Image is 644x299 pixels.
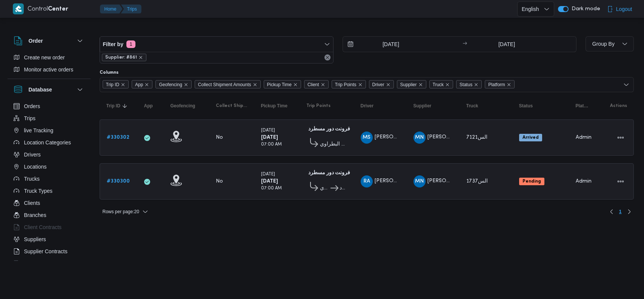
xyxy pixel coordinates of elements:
span: Trips [24,114,36,123]
span: Trip ID; Sorted in descending order [106,103,120,109]
button: Actions [615,132,627,144]
span: Suppliers [24,235,46,244]
a: #330302 [107,133,129,142]
span: Status [456,80,482,88]
span: Admin [576,135,592,140]
button: Filter by1 active filters [100,37,333,52]
span: Clients [24,198,40,208]
button: Supplier [410,100,456,112]
span: Collect Shipment Amounts [198,81,251,89]
small: [DATE] [261,129,275,133]
span: live Tracking [24,126,54,135]
span: RA [363,175,370,187]
button: Next page [625,207,634,216]
span: Create new order [24,53,65,62]
span: Geofencing [159,81,182,89]
span: سيركل كيه البطراوي [320,140,347,149]
button: Remove Trip ID from selection in this group [121,82,125,87]
button: Supplier Contracts [11,245,88,257]
button: Remove App from selection in this group [144,82,149,87]
button: Suppliers [11,233,88,245]
input: Press the down key to open a popover containing a calendar. [343,37,429,52]
span: Client Contracts [24,223,62,232]
span: Admin [576,179,592,184]
button: Trucks [11,173,88,185]
div: Muhammad Saaid Ali Abadallah Aljabilai [361,132,373,144]
div: Muhammad Nasar Kaml Abas [413,175,426,187]
button: Remove Client from selection in this group [321,82,325,87]
span: MN [415,175,424,187]
div: → [463,42,467,47]
button: Location Categories [11,136,88,149]
button: Remove Collect Shipment Amounts from selection in this group [253,82,257,87]
span: Supplier [397,80,426,88]
b: Pending [523,179,541,184]
span: الس1737 [466,179,488,184]
button: Order [14,36,85,45]
span: [PERSON_NAME] [375,178,418,183]
div: Order [8,51,91,79]
button: Actions [615,175,627,187]
h3: Database [29,85,52,94]
button: Remove Status from selection in this group [474,82,478,87]
span: Orders [24,102,40,111]
button: Branches [11,209,88,221]
div: Database [8,100,91,264]
button: Remove Geofencing from selection in this group [184,82,188,87]
span: Trucks [24,174,40,183]
button: Truck [463,100,509,112]
button: Rows per page:20 [100,207,151,216]
small: 07:00 AM [261,143,282,147]
span: Trip ID [106,81,120,89]
span: Status [519,103,533,109]
span: Driver [369,80,394,88]
button: Trip IDSorted in descending order [103,100,134,112]
span: App [144,103,153,109]
button: Create new order [11,51,88,64]
span: فرونت دور مسطرد [340,184,347,193]
button: Previous page [607,207,616,216]
span: Collect Shipment Amounts [216,103,247,109]
button: Remove Platform from selection in this group [507,82,511,87]
b: [DATE] [261,135,278,140]
span: Geofencing [171,103,195,109]
button: Devices [11,257,88,270]
span: Client [307,81,319,89]
span: Pickup Time [261,103,287,109]
span: Rows per page : 20 [103,207,139,216]
button: Truck Types [11,185,88,197]
span: قسم المعادي [320,184,329,193]
button: Remove Truck from selection in this group [445,82,450,87]
button: App [141,100,160,112]
span: Collect Shipment Amounts [195,80,261,88]
span: [PERSON_NAME] [427,135,470,139]
input: Press the down key to open a popover containing a calendar. [469,37,544,52]
button: Group By [586,36,634,51]
span: 1 [619,207,622,216]
b: Center [48,6,68,12]
span: Trip Points [332,80,366,88]
button: Driver [358,100,403,112]
span: Platform [576,103,589,109]
span: Filter by [103,40,123,49]
span: الس7121 [466,135,487,140]
span: Monitor active orders [24,65,74,74]
span: Branches [24,211,46,220]
button: remove selected entity [138,55,143,60]
span: Trip Points [335,81,357,89]
span: Supplier: #861 [105,54,137,61]
button: Open list of options [623,82,629,88]
span: 1 active filters [126,40,135,48]
button: Remove Driver from selection in this group [386,82,390,87]
button: Page 1 of 1 [616,207,625,216]
span: Driver [372,81,384,89]
small: [DATE] [261,172,275,177]
span: Truck [433,81,444,89]
img: X8yXhbKr1z7QwAAAABJRU5ErkJggg== [13,3,24,14]
span: Status [460,81,472,89]
span: Platform [485,80,515,88]
svg: Sorted in descending order [122,103,128,109]
span: Supplier Contracts [24,247,68,256]
button: Orders [11,100,88,112]
button: Locations [11,161,88,173]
